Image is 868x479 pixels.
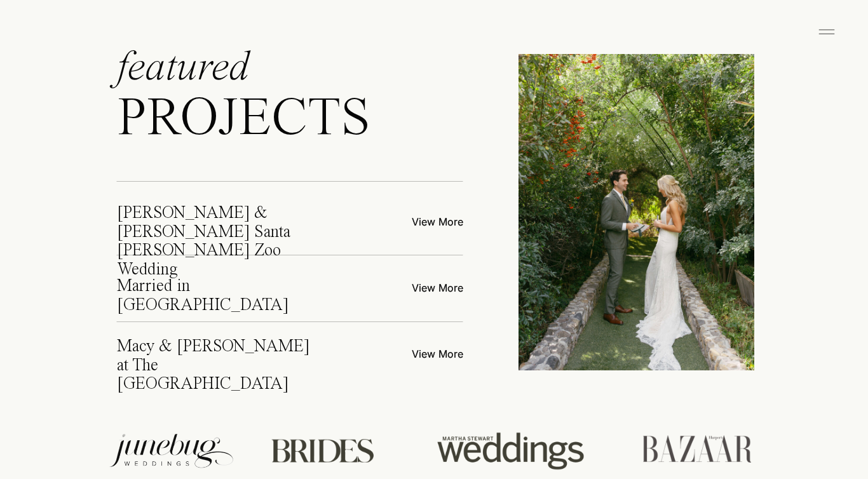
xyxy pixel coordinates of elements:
[362,346,463,360] a: View More
[117,46,370,82] p: featured
[117,277,316,297] a: Married in [GEOGRAPHIC_DATA]
[352,214,463,227] a: View More
[161,135,707,382] h2: AN ARTFUL APPROACH YOUR MOST CHERISHED MOMENTS
[117,90,456,143] h2: Projects
[117,204,319,241] a: [PERSON_NAME] & [PERSON_NAME] Santa [PERSON_NAME] Zoo Wedding
[117,337,316,374] a: Macy & [PERSON_NAME] at The [GEOGRAPHIC_DATA]
[469,197,528,251] i: for
[362,280,463,293] a: View More
[227,395,641,441] p: Through a blend of digital and film mediums, I create imagery that is romantic, soulful, and emot...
